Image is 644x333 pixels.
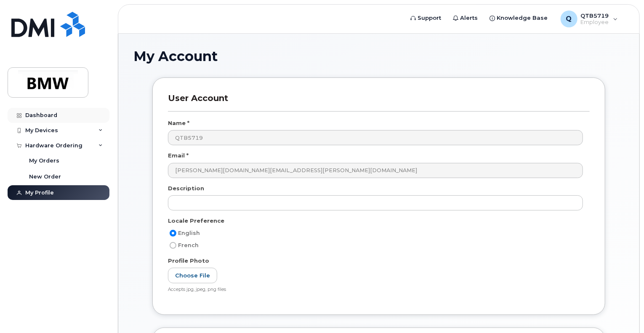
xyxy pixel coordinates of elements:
label: Profile Photo [168,257,209,265]
h1: My Account [133,49,624,64]
label: Choose File [168,268,217,283]
iframe: Messenger Launcher [607,296,638,327]
span: French [178,242,199,248]
label: Locale Preference [168,217,224,225]
input: English [170,230,176,237]
input: French [170,242,176,249]
label: Email * [168,152,189,160]
label: Name * [168,119,189,127]
div: Accepts jpg, jpeg, png files [168,287,583,293]
h3: User Account [168,93,590,111]
label: Description [168,184,204,192]
span: English [178,230,200,236]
